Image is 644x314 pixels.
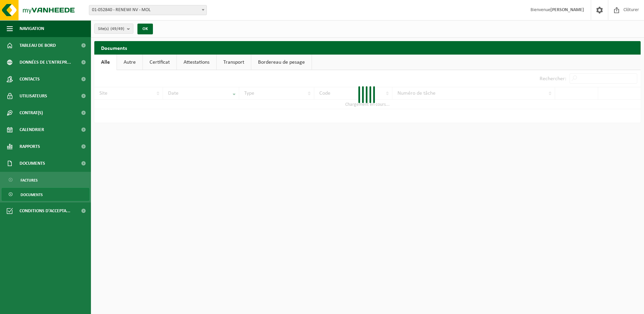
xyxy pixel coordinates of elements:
[20,202,70,219] span: Conditions d'accepta...
[143,55,176,70] a: Certificat
[110,27,124,31] count: (49/49)
[20,20,44,37] span: Navigation
[117,55,142,70] a: Autre
[98,24,124,34] span: Site(s)
[217,55,251,70] a: Transport
[20,37,56,54] span: Tableau de bord
[20,71,40,88] span: Contacts
[20,54,71,71] span: Données de l'entrepr...
[20,104,43,121] span: Contrat(s)
[20,155,45,172] span: Documents
[550,7,584,12] strong: [PERSON_NAME]
[20,121,44,138] span: Calendrier
[89,5,207,15] span: 01-052840 - RENEWI NV - MOL
[94,55,117,70] a: Alle
[2,174,89,186] a: Factures
[89,5,206,15] span: 01-052840 - RENEWI NV - MOL
[177,55,216,70] a: Attestations
[2,188,89,201] a: Documents
[94,24,133,34] button: Site(s)(49/49)
[21,188,43,201] span: Documents
[21,174,38,187] span: Factures
[137,24,153,34] button: OK
[94,41,641,54] h2: Documents
[20,138,40,155] span: Rapports
[251,55,312,70] a: Bordereau de pesage
[20,88,47,104] span: Utilisateurs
